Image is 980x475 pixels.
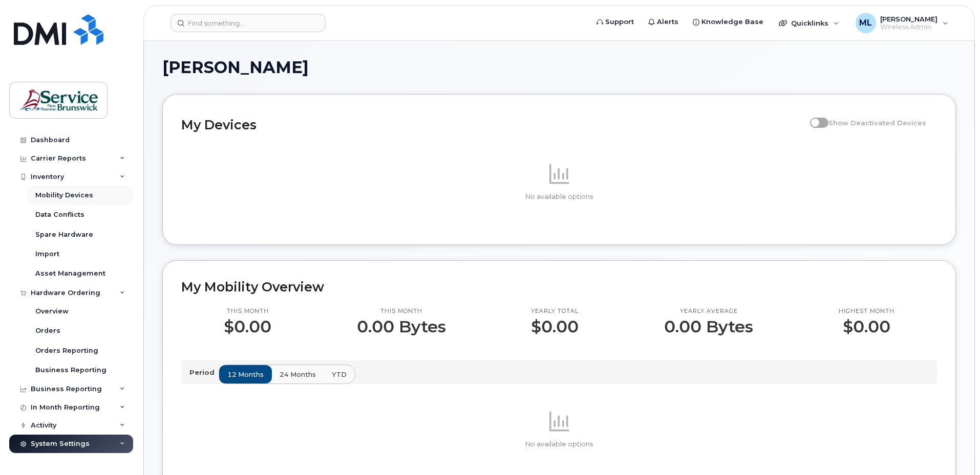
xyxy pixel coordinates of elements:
[181,279,937,295] h2: My Mobility Overview
[332,370,347,379] span: YTD
[828,119,926,127] span: Show Deactivated Devices
[162,60,309,75] span: [PERSON_NAME]
[810,113,818,121] input: Show Deactivated Devices
[664,318,753,336] p: 0.00 Bytes
[181,440,937,449] p: No available options
[357,318,446,336] p: 0.00 Bytes
[357,307,446,315] p: This month
[531,318,579,336] p: $0.00
[531,307,579,315] p: Yearly total
[181,117,805,132] h2: My Devices
[664,307,753,315] p: Yearly average
[189,368,219,377] p: Period
[839,307,894,315] p: Highest month
[181,192,937,201] p: No available options
[280,370,316,379] span: 24 months
[839,318,894,336] p: $0.00
[224,307,271,315] p: This month
[224,318,271,336] p: $0.00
